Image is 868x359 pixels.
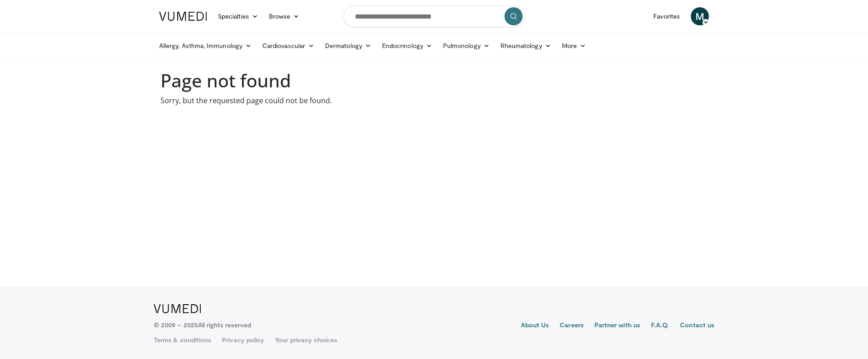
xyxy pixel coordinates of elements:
a: Rheumatology [495,37,557,55]
a: Browse [264,7,305,25]
p: Sorry, but the requested page could not be found. [160,95,708,106]
span: All rights reserved [198,321,251,329]
a: More [557,37,591,55]
a: Specialties [212,7,264,25]
a: Dermatology [320,37,377,55]
a: Your privacy choices [275,335,337,345]
a: Favorites [648,7,685,25]
a: Pulmonology [438,37,495,55]
a: Contact us [680,321,714,331]
a: M [691,7,709,25]
a: Privacy policy [222,335,264,345]
img: VuMedi Logo [159,12,207,21]
a: F.A.Q. [651,321,669,331]
a: About Us [521,321,549,331]
a: Endocrinology [377,37,438,55]
a: Careers [560,321,584,331]
a: Allergy, Asthma, Immunology [154,37,257,55]
a: Cardiovascular [257,37,320,55]
a: Partner with us [594,321,640,331]
h1: Page not found [160,70,708,91]
p: © 2009 – 2025 [154,321,251,330]
input: Search topics, interventions [344,5,524,27]
img: VuMedi Logo [154,304,201,313]
a: Terms & conditions [154,335,211,345]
